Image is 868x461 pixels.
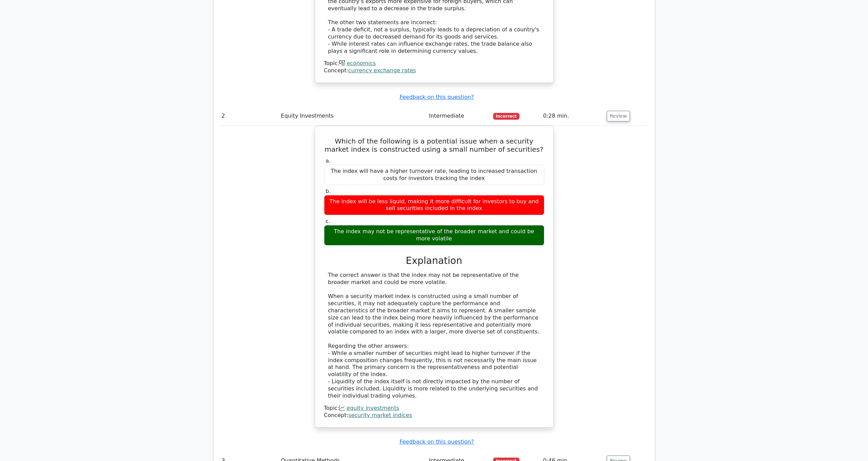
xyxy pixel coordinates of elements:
div: The correct answer is that the index may not be representative of the broader market and could be... [328,272,540,399]
span: b. [326,188,331,194]
a: Feedback on this question? [399,94,474,100]
div: The index will have a higher turnover rate, leading to increased transaction costs for investors ... [324,165,544,185]
td: 2 [219,106,278,126]
a: currency exchange rates [348,67,416,74]
span: c. [326,218,330,224]
a: economics [347,60,376,66]
div: The index may not be representative of the broader market and could be more volatile [324,225,544,246]
h5: Which of the following is a potential issue when a security market index is constructed using a s... [323,137,545,153]
td: Equity Investments [278,106,426,126]
span: a. [326,158,331,164]
h3: Explanation [328,255,540,267]
button: Review [607,111,630,121]
div: Topic: [324,405,544,412]
td: 0:28 min. [540,106,604,126]
td: Intermediate [426,106,490,126]
div: Concept: [324,412,544,419]
a: Feedback on this question? [399,438,474,445]
div: Topic: [324,60,544,67]
a: security market indices [348,412,412,418]
span: Incorrect [493,113,519,120]
a: equity investments [347,405,399,411]
div: The index will be less liquid, making it more difficult for investors to buy and sell securities ... [324,195,544,215]
div: Concept: [324,67,544,74]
